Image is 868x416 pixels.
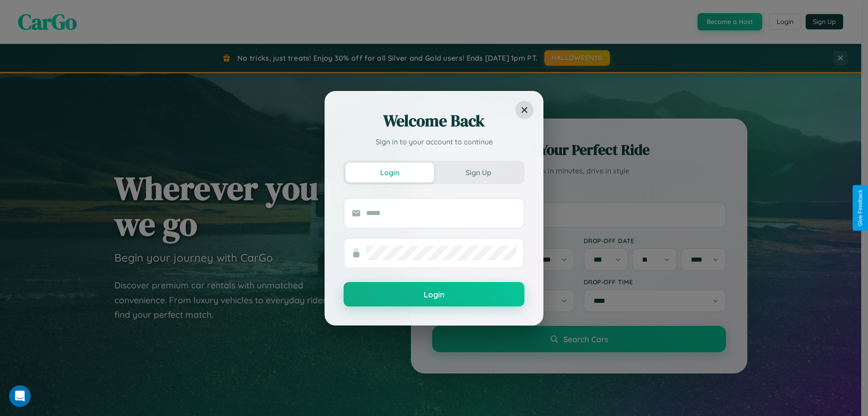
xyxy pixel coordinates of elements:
[9,385,31,407] iframe: Intercom live chat
[857,190,863,226] div: Give Feedback
[345,163,434,182] button: Login
[344,136,524,147] p: Sign in to your account to continue
[434,163,523,182] button: Sign Up
[344,282,524,306] button: Login
[344,110,524,132] h2: Welcome Back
